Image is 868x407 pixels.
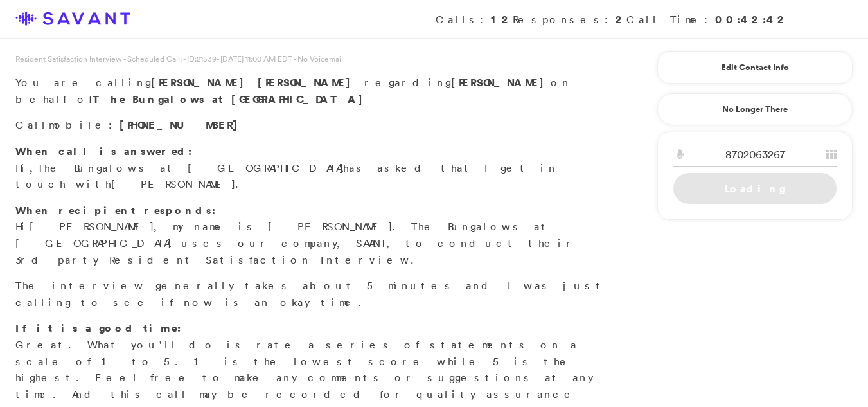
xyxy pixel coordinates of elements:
[491,12,513,26] strong: 12
[197,53,217,64] span: 21539
[49,118,109,131] span: mobile
[93,92,369,106] strong: The Bungalows at [GEOGRAPHIC_DATA]
[15,321,181,335] strong: If it is a good time:
[111,177,235,190] span: [PERSON_NAME]
[37,161,343,174] span: The Bungalows at [GEOGRAPHIC_DATA]
[15,278,608,311] p: The interview generally takes about 5 minutes and I was just calling to see if now is an okay time.
[151,75,251,89] span: [PERSON_NAME]
[15,203,216,217] strong: When recipient responds:
[15,203,608,268] p: Hi , my name is [PERSON_NAME]. The Bungalows at [GEOGRAPHIC_DATA] uses our company, SAVANT, to co...
[30,220,154,233] span: [PERSON_NAME]
[715,12,788,26] strong: 00:42:42
[451,75,551,89] strong: [PERSON_NAME]
[15,53,343,64] span: Resident Satisfaction Interview - Scheduled Call: - ID: - [DATE] 11:00 AM EDT - No Voicemail
[673,173,837,204] a: Loading
[120,118,244,132] span: [PHONE_NUMBER]
[15,143,608,193] p: Hi, has asked that I get in touch with .
[15,117,608,134] p: Call :
[673,57,837,78] a: Edit Contact Info
[657,93,853,125] a: No Longer There
[258,75,357,89] span: [PERSON_NAME]
[616,12,626,26] strong: 2
[15,144,192,158] strong: When call is answered:
[15,75,608,107] p: You are calling regarding on behalf of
